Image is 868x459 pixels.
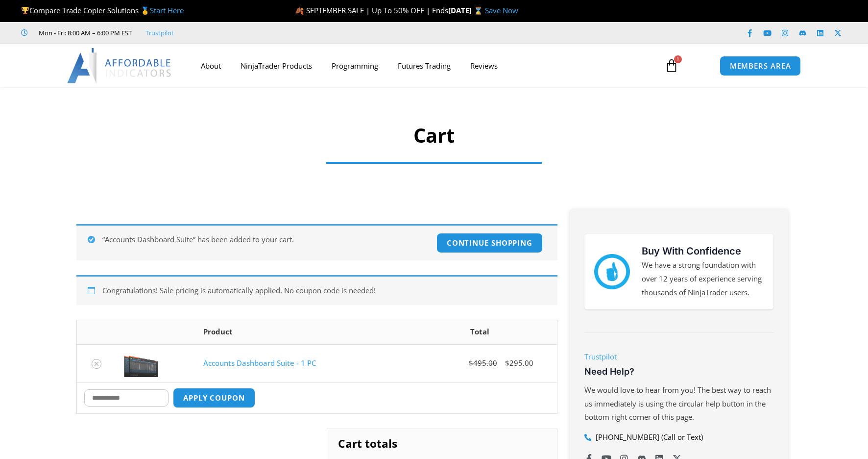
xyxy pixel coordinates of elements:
th: Product [196,320,402,344]
span: MEMBERS AREA [730,62,791,70]
span: Mon - Fri: 8:00 AM – 6:00 PM EST [36,27,132,39]
span: We would love to hear from you! The best way to reach us immediately is using the circular help b... [584,385,771,422]
span: $ [469,358,473,368]
a: Trustpilot [145,27,174,39]
div: “Accounts Dashboard Suite” has been added to your cart. [76,224,557,260]
th: Total [402,320,557,344]
a: Continue shopping [436,233,543,253]
a: Trustpilot [584,352,617,361]
div: Congratulations! Sale pricing is automatically applied. No coupon code is needed! [76,275,557,305]
h3: Need Help? [584,366,773,377]
span: Compare Trade Copier Solutions 🥇 [21,5,184,15]
img: mark thumbs good 43913 | Affordable Indicators – NinjaTrader [594,254,629,289]
bdi: 495.00 [469,358,497,368]
bdi: 295.00 [505,358,533,368]
img: LogoAI | Affordable Indicators – NinjaTrader [67,48,172,83]
nav: Menu [191,54,653,77]
a: About [191,54,231,77]
h1: Cart [316,122,552,149]
a: Remove Accounts Dashboard Suite - 1 PC from cart [92,359,101,369]
span: [PHONE_NUMBER] (Call or Text) [593,431,703,444]
p: We have a strong foundation with over 12 years of experience serving thousands of NinjaTrader users. [642,258,764,300]
button: Apply coupon [173,388,255,408]
a: Start Here [150,5,184,15]
img: Screenshot 2024-08-26 155710eeeee | Affordable Indicators – NinjaTrader [124,350,158,377]
a: 1 [650,51,693,80]
a: Futures Trading [388,54,460,77]
a: Save Now [485,5,518,15]
a: Reviews [460,54,507,77]
a: Programming [322,54,388,77]
span: $ [505,358,509,368]
h3: Buy With Confidence [642,244,764,258]
span: 1 [674,55,682,63]
a: NinjaTrader Products [231,54,322,77]
img: 🏆 [22,7,29,14]
a: Accounts Dashboard Suite - 1 PC [203,358,316,368]
span: 🍂 SEPTEMBER SALE | Up To 50% OFF | Ends [295,5,448,15]
a: MEMBERS AREA [720,56,801,76]
strong: [DATE] ⌛ [448,5,485,15]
